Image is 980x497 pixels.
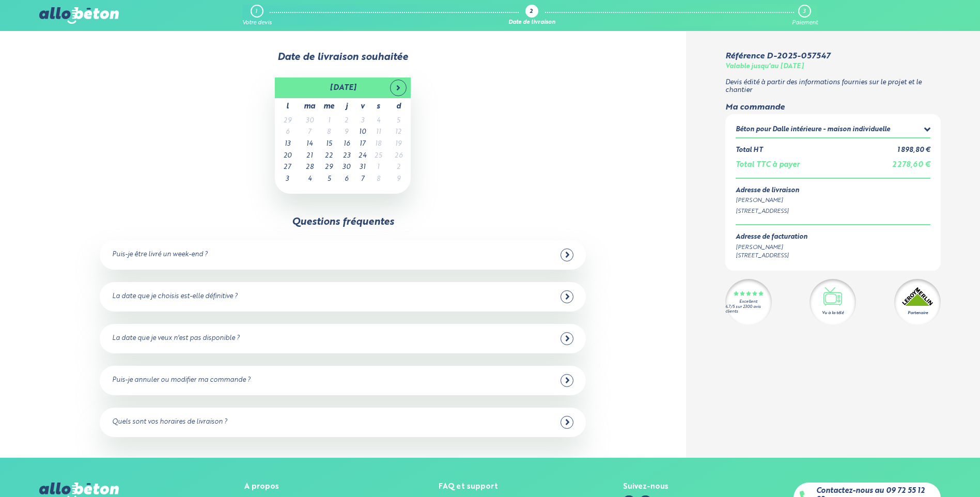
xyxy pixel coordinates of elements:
[736,234,807,241] div: Adresse de facturation
[792,20,818,26] div: Paiement
[386,150,411,162] td: 26
[112,293,238,301] div: La date que je choisis est-elle définitive ?
[736,125,930,137] summary: Béton pour Dalle intérieure - maison individuelle
[736,207,930,216] div: [STREET_ADDRESS]
[319,115,338,127] td: 1
[386,162,411,174] td: 2
[386,127,411,138] td: 12
[736,161,800,169] div: Total TTC à payer
[275,162,300,174] td: 27
[300,127,319,138] td: 7
[530,9,533,15] div: 2
[736,196,930,205] div: [PERSON_NAME]
[242,5,272,26] a: 1 Votre devis
[623,483,668,491] div: Suivez-nous
[244,483,314,491] div: A propos
[275,127,300,138] td: 6
[300,138,319,150] td: 14
[386,174,411,185] td: 9
[370,115,386,127] td: 4
[338,162,354,174] td: 30
[112,418,227,426] div: Quels sont vos horaires de livraison ?
[319,174,338,185] td: 5
[803,8,805,15] div: 3
[39,52,647,63] div: Date de livraison souhaitée
[508,20,555,26] div: Date de livraison
[370,162,386,174] td: 1
[725,79,941,94] p: Devis édité à partir des informations fournies sur le projet et le chantier
[370,138,386,150] td: 18
[892,161,930,168] span: 2 278,60 €
[725,305,772,314] div: 4.7/5 sur 2300 avis clients
[319,150,338,162] td: 22
[319,138,338,150] td: 15
[275,174,300,185] td: 3
[112,377,251,384] div: Puis-je annuler ou modifier ma commande ?
[354,138,370,150] td: 17
[338,127,354,138] td: 9
[300,162,319,174] td: 28
[725,63,804,71] div: Valable jusqu'au [DATE]
[354,127,370,138] td: 10
[792,5,818,26] a: 3 Paiement
[275,150,300,162] td: 20
[354,150,370,162] td: 24
[275,115,300,127] td: 29
[338,138,354,150] td: 16
[242,20,272,26] div: Votre devis
[736,187,930,195] div: Adresse de livraison
[908,310,928,316] div: Partenaire
[370,127,386,138] td: 11
[338,150,354,162] td: 23
[354,162,370,174] td: 31
[897,147,930,154] div: 1 898,80 €
[370,98,386,115] th: s
[354,174,370,185] td: 7
[300,77,386,98] th: [DATE]
[275,98,300,115] th: l
[725,103,941,112] div: Ma commande
[439,483,498,491] div: FAQ et support
[736,252,807,260] div: [STREET_ADDRESS]
[319,162,338,174] td: 29
[300,98,319,115] th: ma
[736,147,763,154] div: Total HT
[112,335,240,343] div: La date que je veux n'est pas disponible ?
[300,150,319,162] td: 21
[292,216,394,228] div: Questions fréquentes
[300,115,319,127] td: 30
[370,174,386,185] td: 8
[725,52,830,61] div: Référence D-2025-057547
[300,174,319,185] td: 4
[822,310,844,316] div: Vu à la télé
[736,126,890,134] div: Béton pour Dalle intérieure - maison individuelle
[888,457,969,486] iframe: Help widget launcher
[739,300,757,304] div: Excellent
[39,7,119,24] img: allobéton
[338,174,354,185] td: 6
[386,115,411,127] td: 5
[275,138,300,150] td: 13
[338,115,354,127] td: 2
[508,5,555,26] a: 2 Date de livraison
[338,98,354,115] th: j
[112,251,208,259] div: Puis-je être livré un week-end ?
[319,127,338,138] td: 8
[370,150,386,162] td: 25
[354,98,370,115] th: v
[386,98,411,115] th: d
[255,8,257,15] div: 1
[354,115,370,127] td: 3
[386,138,411,150] td: 19
[319,98,338,115] th: me
[736,243,807,252] div: [PERSON_NAME]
